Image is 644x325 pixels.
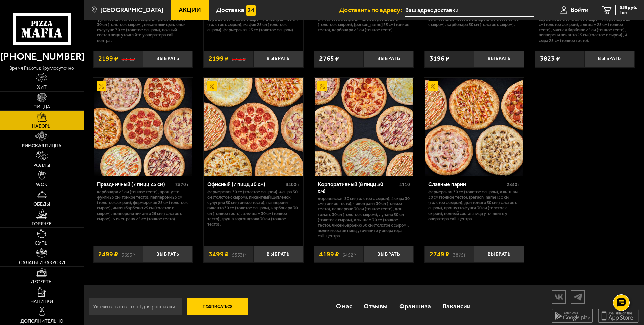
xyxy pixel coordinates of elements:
div: Праздничный (7 пицц 25 см) [97,181,174,187]
input: Укажите ваш e-mail для рассылки [89,298,182,315]
span: Десерты [31,280,53,284]
span: 3823 ₽ [540,55,560,62]
span: 2570 г [175,182,189,187]
a: АкционныйОфисный (7 пицц 30 см) [204,78,303,176]
a: О нас [330,296,358,318]
span: 3400 г [286,182,300,187]
span: 2840 г [507,182,520,187]
span: [GEOGRAPHIC_DATA] [100,7,163,13]
span: Хит [37,85,47,90]
button: Выбрать [253,246,303,262]
s: 2765 ₽ [232,55,246,62]
span: 4110 [399,182,410,187]
button: Выбрать [474,246,524,262]
span: 2199 ₽ [209,55,229,62]
button: Выбрать [474,51,524,67]
div: Офисный (7 пицц 30 см) [207,181,284,187]
span: 4199 ₽ [319,251,339,258]
a: Вакансии [437,296,476,318]
span: Супы [35,241,49,246]
img: Праздничный (7 пицц 25 см) [94,78,192,176]
a: АкционныйКорпоративный (8 пицц 30 см) [314,78,414,176]
button: Выбрать [143,246,193,262]
s: 5553 ₽ [232,251,246,258]
span: 2749 ₽ [430,251,449,258]
span: Доставка [216,7,244,13]
p: Деревенская 30 см (толстое с сыром), 4 сыра 30 см (тонкое тесто), Чикен Ранч 30 см (тонкое тесто)... [318,196,410,239]
span: Горячее [32,222,52,226]
img: Акционный [207,81,217,91]
p: Карбонара 25 см (тонкое тесто), Прошутто Фунги 25 см (тонкое тесто), Пепперони 25 см (толстое с с... [97,189,189,221]
img: vk [552,291,565,303]
span: Дополнительно [20,319,63,324]
div: Славные парни [428,181,505,187]
button: Подписаться [187,298,248,315]
span: 3196 ₽ [430,55,449,62]
s: 6452 ₽ [342,251,356,258]
button: Выбрать [253,51,303,67]
span: Салаты и закуски [19,260,65,265]
p: Мясная Барбекю 25 см (толстое с сыром), 4 сыра 25 см (толстое с сыром), Чикен Ранч 25 см (толстое... [207,11,300,33]
img: Акционный [317,81,328,91]
input: Ваш адрес доставки [405,4,534,17]
s: 3076 ₽ [122,55,135,62]
a: АкционныйПраздничный (7 пицц 25 см) [93,78,193,176]
button: Выбрать [585,51,635,67]
span: Пицца [33,105,50,109]
img: Офисный (7 пицц 30 см) [204,78,303,176]
img: Корпоративный (8 пицц 30 см) [315,78,413,176]
span: Наборы [32,124,52,129]
button: Выбрать [364,51,414,67]
span: 1 шт. [620,11,637,15]
a: Франшиза [393,296,437,318]
a: АкционныйСлавные парни [424,78,524,176]
span: Акции [179,7,201,13]
span: 3499 ₽ [209,251,229,258]
span: 2499 ₽ [98,251,118,258]
img: tg [571,291,584,303]
span: Обеды [33,202,50,207]
s: 3875 ₽ [453,251,466,258]
img: Акционный [97,81,107,91]
img: Акционный [428,81,438,91]
p: Чикен Ранч 25 см (толстое с сыром), Дракон 25 см (толстое с сыром), Чикен Барбекю 25 см (толстое ... [318,11,410,33]
img: 15daf4d41897b9f0e9f617042186c801.svg [246,5,256,16]
span: Римская пицца [22,144,61,148]
button: Выбрать [364,246,414,262]
span: Напитки [30,299,53,304]
span: 559 руб. [620,5,637,10]
div: Корпоративный (8 пицц 30 см) [318,181,397,194]
p: Карбонара 30 см (толстое с сыром), Прошутто Фунги 30 см (толстое с сыром), [PERSON_NAME] 30 см (т... [97,11,189,43]
span: Роллы [33,163,50,168]
p: Фермерская 30 см (толстое с сыром), 4 сыра 30 см (толстое с сыром), Пикантный цыплёнок сулугуни 3... [207,189,300,227]
p: Фермерская 30 см (толстое с сыром), Аль-Шам 30 см (тонкое тесто), [PERSON_NAME] 30 см (толстое с ... [428,189,520,221]
span: Войти [571,7,589,13]
span: Доставить по адресу: [339,7,405,13]
s: 3693 ₽ [122,251,135,258]
a: Отзывы [358,296,393,318]
p: Чикен Ранч 25 см (толстое с сыром), Чикен Барбекю 25 см (толстое с сыром), Карбонара 25 см (толст... [539,11,631,43]
span: 2199 ₽ [98,55,118,62]
span: 2765 ₽ [319,55,339,62]
img: Славные парни [425,78,523,176]
button: Выбрать [143,51,193,67]
span: WOK [36,182,47,187]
